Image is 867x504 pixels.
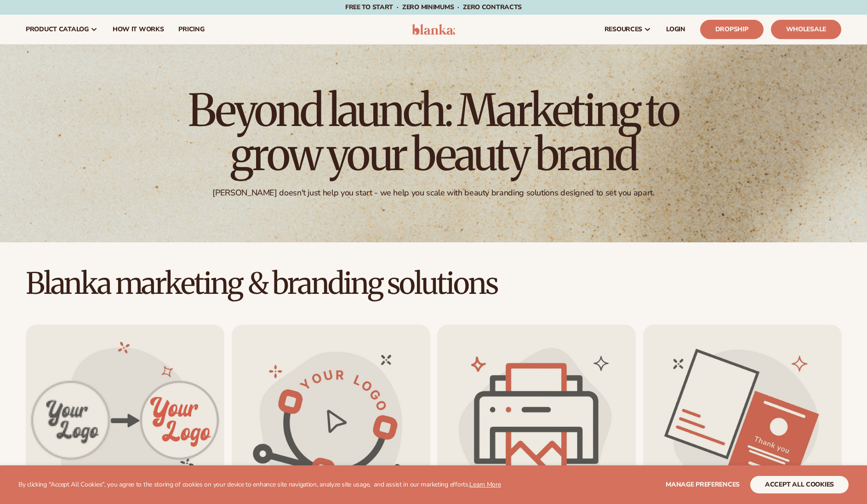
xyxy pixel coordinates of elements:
[18,15,105,44] a: product catalog
[105,15,171,44] a: How It Works
[771,20,841,39] a: Wholesale
[469,480,501,489] a: Learn More
[666,476,740,493] button: Manage preferences
[26,26,89,33] span: product catalog
[605,26,642,33] span: resources
[18,481,501,489] p: By clicking "Accept All Cookies", you agree to the storing of cookies on your device to enhance s...
[597,15,659,44] a: resources
[171,15,211,44] a: pricing
[178,26,204,33] span: pricing
[212,188,654,198] div: [PERSON_NAME] doesn't just help you start - we help you scale with beauty branding solutions desi...
[181,88,686,177] h1: Beyond launch: Marketing to grow your beauty brand
[412,24,456,35] img: logo
[345,3,522,11] span: Free to start · ZERO minimums · ZERO contracts
[666,26,685,33] span: LOGIN
[700,20,764,39] a: Dropship
[666,480,740,489] span: Manage preferences
[113,26,164,33] span: How It Works
[750,476,849,493] button: accept all cookies
[659,15,693,44] a: LOGIN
